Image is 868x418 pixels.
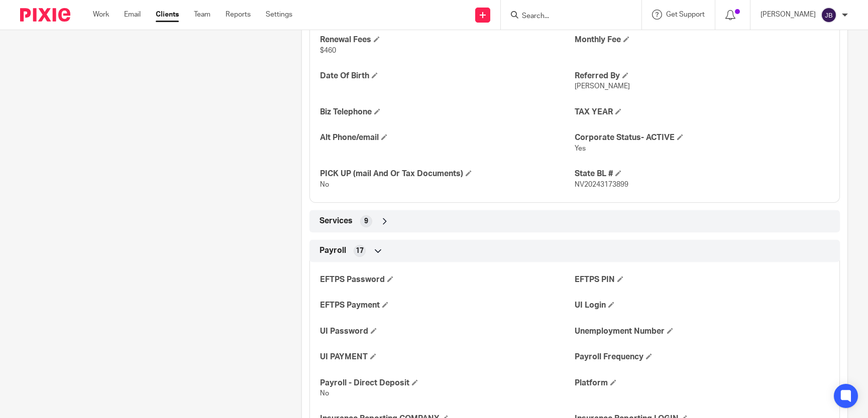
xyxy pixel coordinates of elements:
[319,245,346,256] span: Payroll
[319,216,353,226] span: Services
[226,10,251,20] a: Reports
[521,12,611,21] input: Search
[761,10,816,20] p: [PERSON_NAME]
[124,10,141,20] a: Email
[320,169,575,179] h4: PICK UP (mail And Or Tax Documents)
[320,274,575,285] h4: EFTPS Password
[320,326,575,337] h4: UI Password
[575,378,829,388] h4: Platform
[575,132,829,143] h4: Corporate Status- ACTIVE
[320,35,575,45] h4: Renewal Fees
[575,300,829,311] h4: UI Login
[320,181,329,188] span: No
[20,8,70,22] img: Pixie
[575,326,829,337] h4: Unemployment Number
[320,300,575,311] h4: EFTPS Payment
[575,145,586,152] span: Yes
[575,169,829,179] h4: State BL #
[320,352,575,362] h4: UI PAYMENT
[575,35,829,45] h4: Monthly Fee
[356,246,364,256] span: 17
[320,132,575,143] h4: Alt Phone/email
[156,10,179,20] a: Clients
[320,71,575,81] h4: Date Of Birth
[194,10,210,20] a: Team
[575,274,829,285] h4: EFTPS PIN
[666,11,705,18] span: Get Support
[575,181,628,188] span: NV20243173899
[320,107,575,117] h4: Biz Telephone
[320,390,329,397] span: No
[575,71,829,81] h4: Referred By
[575,352,829,362] h4: Payroll Frequency
[266,10,292,20] a: Settings
[575,83,630,90] span: [PERSON_NAME]
[320,47,336,54] span: $460
[93,10,109,20] a: Work
[821,7,837,23] img: svg%3E
[364,216,368,226] span: 9
[320,378,575,388] h4: Payroll - Direct Deposit
[575,107,829,117] h4: TAX YEAR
